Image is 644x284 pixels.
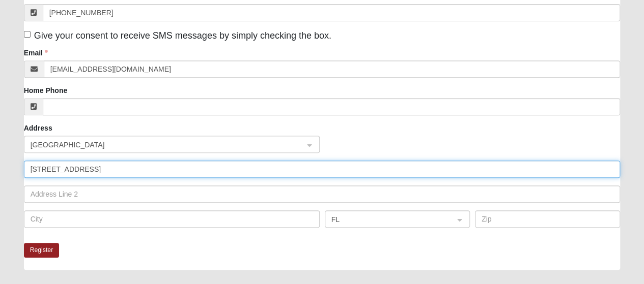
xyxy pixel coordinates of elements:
[24,210,320,228] input: City
[475,210,620,228] input: Zip
[24,48,48,58] label: Email
[34,30,331,41] span: Give your consent to receive SMS messages by simply checking the box.
[24,185,621,203] input: Address Line 2
[24,243,60,258] button: Register
[24,123,52,133] label: Address
[31,139,295,150] span: United States
[331,214,445,225] span: FL
[24,85,68,96] label: Home Phone
[24,161,621,178] input: Address Line 1
[24,31,31,38] input: Give your consent to receive SMS messages by simply checking the box.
